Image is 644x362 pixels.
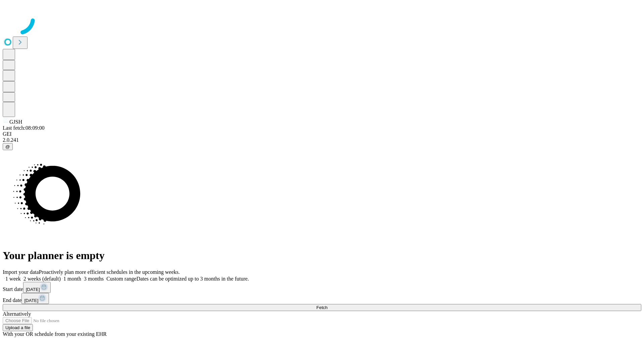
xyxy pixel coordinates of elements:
[3,125,45,131] span: Last fetch: 08:09:00
[3,324,33,331] button: Upload a file
[3,269,39,275] span: Import your data
[316,305,327,310] span: Fetch
[63,276,81,282] span: 1 month
[3,282,641,293] div: Start date
[84,276,104,282] span: 3 months
[3,137,641,143] div: 2.0.241
[24,298,38,303] span: [DATE]
[3,304,641,311] button: Fetch
[21,293,49,304] button: [DATE]
[3,293,641,304] div: End date
[3,131,641,137] div: GEI
[5,144,10,149] span: @
[39,269,180,275] span: Proactively plan more efficient schedules in the upcoming weeks.
[9,119,22,125] span: GJSH
[3,143,13,150] button: @
[137,276,249,282] span: Dates can be optimized up to 3 months in the future.
[26,287,40,292] span: [DATE]
[23,282,51,293] button: [DATE]
[23,276,61,282] span: 2 weeks (default)
[106,276,136,282] span: Custom range
[3,249,641,262] h1: Your planner is empty
[3,331,107,337] span: With your OR schedule from your existing EHR
[3,311,31,317] span: Alternatively
[5,276,21,282] span: 1 week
